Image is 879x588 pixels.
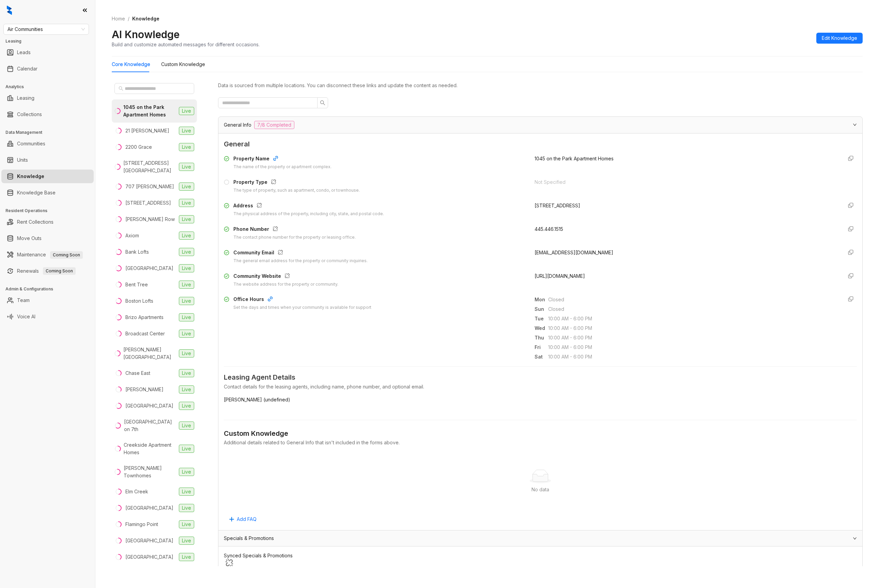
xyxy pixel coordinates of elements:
span: Live [179,553,194,561]
div: 1045 on the Park Apartment Homes [123,104,176,118]
span: Specials & Promotions [224,535,274,542]
li: Leads [1,46,94,59]
span: Live [179,264,194,272]
div: Set the days and times when your community is available for support [233,304,371,311]
span: search [320,100,325,106]
div: [GEOGRAPHIC_DATA] [125,402,173,410]
div: [GEOGRAPHIC_DATA] on 7th [124,418,176,433]
li: Renewals [1,264,94,278]
div: [STREET_ADDRESS] [535,202,837,209]
span: Air Communities [7,24,85,34]
h2: AI Knowledge [112,28,180,41]
div: The general email address for the property or community inquiries. [233,258,368,264]
span: Fri [535,344,548,351]
span: Live [179,385,194,394]
div: General Info7/8 Completed [218,117,862,133]
div: The website address for the property or community. [233,281,338,288]
div: Address [233,202,384,211]
div: [STREET_ADDRESS] [125,199,171,207]
li: Maintenance [1,248,94,261]
div: Core Knowledge [112,61,150,68]
a: Units [17,153,28,167]
button: Add FAQ [224,514,262,525]
div: Bank Lofts [125,248,149,256]
div: The name of the property or apartment complex. [233,164,331,170]
span: Live [179,232,194,240]
div: [PERSON_NAME] [125,386,164,393]
span: Closed [548,296,837,303]
span: Sat [535,353,548,361]
img: logo [7,5,12,15]
span: Mon [535,296,548,303]
li: Units [1,153,94,167]
span: Live [179,313,194,321]
div: Property Name [233,155,331,164]
div: The physical address of the property, including city, state, and postal code. [233,211,384,217]
li: Knowledge [1,170,94,183]
div: [PERSON_NAME][GEOGRAPHIC_DATA] [123,346,176,361]
div: The type of property, such as apartment, condo, or townhouse. [233,187,360,194]
span: search [119,86,123,91]
a: Move Outs [17,232,42,245]
span: 445.446.1515 [535,226,563,232]
a: Calendar [17,62,37,76]
div: Bent Tree [125,281,148,288]
div: Contact details for the leasing agents, including name, phone number, and optional email. [224,383,857,391]
div: Build and customize automated messages for different occasions. [112,41,260,48]
span: Live [179,330,194,338]
div: Custom Knowledge [224,428,857,439]
span: Live [179,199,194,207]
a: Leads [17,46,31,59]
div: 707 [PERSON_NAME] [125,183,174,190]
li: / [128,15,129,22]
span: Live [179,422,194,430]
div: [GEOGRAPHIC_DATA] [125,265,173,272]
span: Live [179,520,194,528]
h3: Leasing [5,38,95,44]
a: RenewalsComing Soon [17,264,76,278]
li: Knowledge Base [1,186,94,200]
li: Move Outs [1,232,94,245]
div: Custom Knowledge [161,61,205,68]
a: Team [17,293,30,307]
span: Thu [535,334,548,341]
div: Office Hours [233,296,371,304]
span: 7/8 Completed [254,121,294,129]
div: Community Website [233,272,338,281]
span: Live [179,127,194,135]
span: Coming Soon [50,251,83,259]
li: Leasing [1,91,94,105]
span: 10:00 AM - 6:00 PM [548,315,837,322]
li: Voice AI [1,310,94,323]
span: [PERSON_NAME] (undefined) [224,396,857,403]
span: Live [179,468,194,476]
a: Knowledge [17,170,44,183]
h3: Data Management [5,129,95,136]
div: [STREET_ADDRESS][GEOGRAPHIC_DATA] [123,159,176,174]
span: [EMAIL_ADDRESS][DOMAIN_NAME] [535,250,613,255]
span: Live [179,488,194,496]
h3: Analytics [5,84,95,90]
div: [GEOGRAPHIC_DATA] [125,553,173,561]
a: Voice AI [17,310,35,323]
span: Knowledge [132,16,159,21]
span: Live [179,281,194,289]
div: Creekside Apartment Homes [124,441,176,456]
span: expanded [853,123,857,127]
span: Live [179,349,194,357]
span: Closed [548,305,837,313]
li: Collections [1,108,94,121]
div: [PERSON_NAME] Row [125,216,175,223]
span: 10:00 AM - 6:00 PM [548,334,837,341]
span: Live [179,182,194,191]
span: Live [179,369,194,377]
li: Communities [1,137,94,150]
span: Live [179,248,194,256]
li: Calendar [1,62,94,76]
span: Live [179,143,194,151]
div: Brizo Apartments [125,314,164,321]
span: 10:00 AM - 6:00 PM [548,324,837,332]
a: Home [110,15,126,22]
span: Live [179,504,194,512]
a: Communities [17,137,45,150]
